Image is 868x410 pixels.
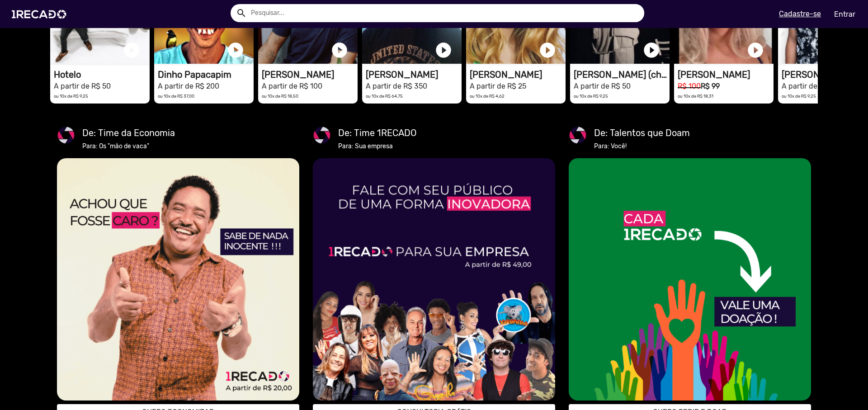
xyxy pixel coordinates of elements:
mat-card-subtitle: Para: Sua empresa [338,141,417,151]
small: A partir de R$ 25 [470,82,526,90]
small: R$ 100 [678,82,701,90]
small: A partir de R$ 50 [782,82,839,90]
h1: Dinho Papacapim [158,69,254,80]
a: play_circle_filled [226,41,245,59]
small: A partir de R$ 100 [262,82,322,90]
a: play_circle_filled [746,41,764,59]
a: play_circle_filled [330,41,349,59]
small: A partir de R$ 50 [574,82,631,90]
small: ou 10x de R$ 9,25 [574,94,608,99]
input: Pesquisar... [244,4,644,22]
img: videos dedicados 1recado cameo para empresa [313,158,555,401]
a: play_circle_filled [434,41,453,59]
a: play_circle_filled [538,41,557,59]
small: ou 10x de R$ 18,31 [678,94,713,99]
mat-card-title: De: Talentos que Doam [594,126,690,140]
small: ou 10x de R$ 9,25 [782,94,816,99]
h1: [PERSON_NAME] [470,69,566,80]
small: ou 10x de R$ 18,50 [262,94,298,99]
small: ou 10x de R$ 37,00 [158,94,194,99]
h1: [PERSON_NAME] [366,69,462,80]
small: A partir de R$ 200 [158,82,219,90]
mat-icon: Example home icon [236,8,247,19]
h1: [PERSON_NAME] [678,69,774,80]
a: Entrar [828,6,861,22]
mat-card-title: De: Time 1RECADO [338,126,417,140]
a: play_circle_filled [123,41,141,59]
u: Cadastre-se [779,9,821,18]
mat-card-subtitle: Para: Você! [594,141,690,151]
img: videos de famosos personalizados barato [57,158,299,401]
b: R$ 99 [701,82,720,90]
small: ou 10x de R$ 64,75 [366,94,403,99]
h1: [PERSON_NAME] (churros) [574,69,670,80]
mat-card-title: De: Time da Economia [82,126,175,140]
small: ou 10x de R$ 4,62 [470,94,505,99]
small: A partir de R$ 350 [366,82,427,90]
h1: [PERSON_NAME] [262,69,358,80]
button: Example home icon [233,5,249,20]
small: ou 10x de R$ 9,25 [54,94,88,99]
small: A partir de R$ 50 [54,82,111,90]
h1: Hotelo [54,69,150,80]
mat-card-subtitle: Para: Os "mão de vaca" [82,141,175,151]
img: Doações para ONGs com vídeos personalizados [569,158,811,401]
a: play_circle_filled [642,41,660,59]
